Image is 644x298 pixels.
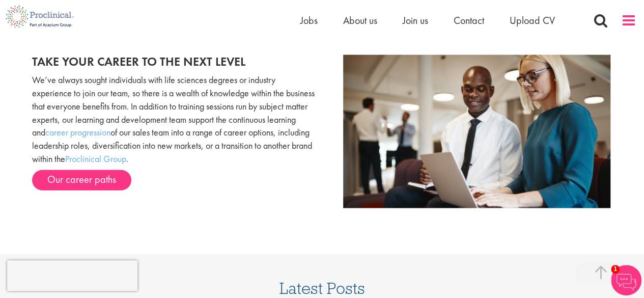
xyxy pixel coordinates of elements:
a: Jobs [300,14,318,27]
span: 1 [611,265,620,274]
iframe: reCAPTCHA [7,260,137,291]
p: We’ve always sought individuals with life sciences degrees or industry experience to join our tea... [32,73,315,165]
a: Upload CV [510,14,555,27]
a: career progression [45,126,110,138]
img: Chatbot [611,265,641,295]
a: Proclinical Group [65,153,126,165]
a: Contact [454,14,484,27]
h2: Take your career to the next level [32,55,315,68]
a: Join us [403,14,428,27]
a: About us [343,14,377,27]
a: Our career paths [32,170,131,191]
